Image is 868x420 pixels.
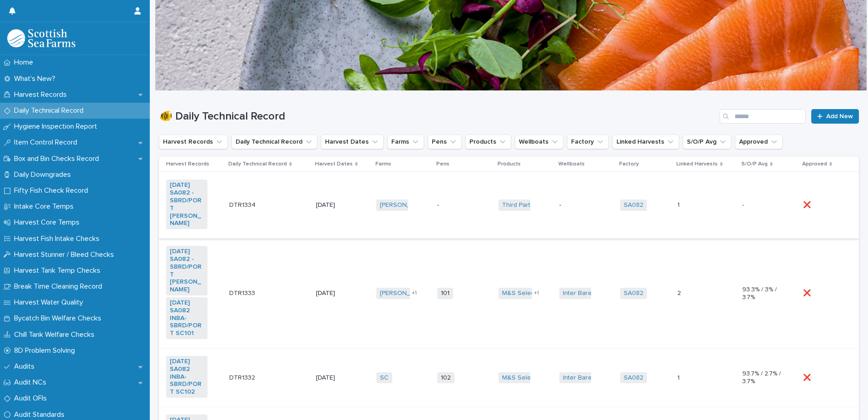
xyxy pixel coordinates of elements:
[803,288,813,297] p: ❌
[159,135,228,149] button: Harvest Records
[166,159,209,169] p: Harvest Records
[515,135,563,149] button: Wellboats
[802,159,827,169] p: Approved
[502,374,536,382] a: M&S Select
[803,372,813,382] p: ❌
[10,90,74,99] p: Harvest Records
[10,155,106,163] p: Box and Bin Checks Record
[624,290,643,297] a: SA082
[612,135,679,149] button: Linked Harvests
[437,201,478,209] p: -
[498,159,521,169] p: Products
[10,170,78,179] p: Daily Downgrades
[624,201,643,209] a: SA082
[742,286,784,301] p: 93.3% / 3% / 3.7%
[534,290,539,296] span: + 1
[170,358,204,396] a: [DATE] SA082 INBA-SBRD/PORT SC102
[563,374,601,382] a: Inter Barents
[10,314,108,323] p: Bycatch Bin Welfare Checks
[624,374,643,382] a: SA082
[10,138,84,147] p: Item Control Record
[159,348,859,407] tr: [DATE] SA082 INBA-SBRD/PORT SC102 DTR1332DTR1332 [DATE]SC 102M&S Select Inter Barents SA082 11 93...
[10,202,81,211] p: Intake Core Temps
[232,135,317,149] button: Daily Technical Record
[316,374,357,382] p: [DATE]
[10,298,90,307] p: Harvest Water Quality
[619,159,639,169] p: Factory
[10,122,104,131] p: Hygiene Inspection Report
[10,250,121,259] p: Harvest Stunner / Bleed Checks
[811,109,859,124] a: Add New
[10,362,42,371] p: Audits
[10,346,82,355] p: 8D Problem Solving
[10,58,40,67] p: Home
[380,374,389,382] a: SC
[558,159,585,169] p: Wellboats
[10,75,63,83] p: What's New?
[170,248,204,294] a: [DATE] SA082 -SBRD/PORT [PERSON_NAME]
[380,201,429,209] a: [PERSON_NAME]
[742,201,784,209] p: -
[735,135,783,149] button: Approved
[10,266,108,275] p: Harvest Tank Temp Checks
[315,159,353,169] p: Harvest Dates
[316,201,357,209] p: [DATE]
[10,106,91,115] p: Daily Technical Record
[559,201,601,209] p: -
[375,159,391,169] p: Farms
[465,135,511,149] button: Products
[10,235,107,243] p: Harvest Fish Intake Checks
[412,290,417,296] span: + 1
[10,378,54,387] p: Audit NCs
[676,159,718,169] p: Linked Harvests
[159,172,859,239] tr: [DATE] SA082 -SBRD/PORT [PERSON_NAME] DTR1334DTR1334 [DATE][PERSON_NAME] -Third Party Salmon -SA0...
[436,159,449,169] p: Pens
[826,113,853,120] span: Add New
[741,159,768,169] p: S/O/P Avg
[228,159,287,169] p: Daily Technical Record
[10,218,87,227] p: Harvest Core Temps
[10,186,95,195] p: Fifty Fish Check Record
[316,290,357,297] p: [DATE]
[742,370,784,385] p: 93.7% / 2.7% / 3.7%
[380,290,429,297] a: [PERSON_NAME]
[229,200,257,209] p: DTR1334
[677,288,683,297] p: 2
[170,299,204,337] a: [DATE] SA082 INBA-SBRD/PORT SC101
[720,109,806,124] input: Search
[170,181,204,227] a: [DATE] SA082 -SBRD/PORT [PERSON_NAME]
[567,135,609,149] button: Factory
[321,135,384,149] button: Harvest Dates
[502,290,536,297] a: M&S Select
[229,288,257,297] p: DTR1333
[10,410,72,419] p: Audit Standards
[437,372,454,384] span: 102
[677,372,681,382] p: 1
[10,394,54,403] p: Audit OFIs
[677,200,681,209] p: 1
[7,29,75,47] img: mMrefqRFQpe26GRNOUkG
[502,201,557,209] a: Third Party Salmon
[428,135,462,149] button: Pens
[10,330,102,339] p: Chill Tank Welfare Checks
[563,290,601,297] a: Inter Barents
[10,282,109,291] p: Break Time Cleaning Record
[683,135,731,149] button: S/O/P Avg
[437,288,453,299] span: 101
[803,200,813,209] p: ❌
[387,135,424,149] button: Farms
[159,239,859,349] tr: [DATE] SA082 -SBRD/PORT [PERSON_NAME] [DATE] SA082 INBA-SBRD/PORT SC101 DTR1333DTR1333 [DATE][PER...
[229,372,257,382] p: DTR1332
[159,110,716,123] h1: 🐠 Daily Technical Record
